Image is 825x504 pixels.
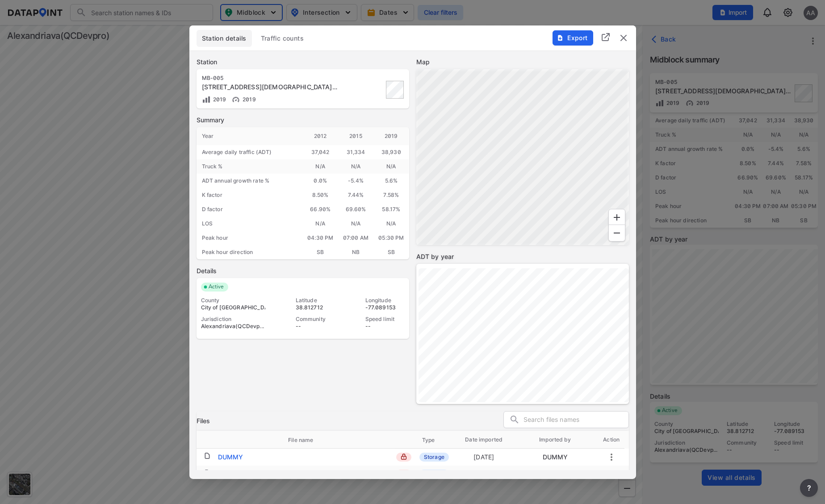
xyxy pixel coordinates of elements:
[303,245,338,259] div: SB
[303,159,338,173] div: N/A
[805,483,812,493] span: ?
[599,430,624,448] th: Action
[401,453,407,459] img: lock_close.8fab59a9.svg
[303,187,338,202] div: 8.50%
[606,451,617,462] button: more
[419,469,449,478] span: Storage
[553,30,593,45] button: Export
[218,469,243,478] div: DUMMY
[205,282,229,291] span: Active
[543,452,568,461] div: DUMMY
[202,95,211,104] img: Volume count
[608,208,625,225] div: Zoom In
[373,216,409,230] div: N/A
[419,452,449,461] span: Storage
[608,224,625,241] div: Zoom Out
[201,322,265,329] div: Alexandriava(QCDevpro)
[197,115,409,124] label: Summary
[365,322,405,329] div: --
[303,127,338,145] div: 2012
[456,465,512,482] td: [DATE]
[600,32,611,42] img: full_screen.b7bf9a36.svg
[373,145,409,159] div: 38,930
[201,315,265,322] div: Jurisdiction
[611,212,622,222] svg: Zoom In
[204,469,211,476] img: file.af1f9d02.svg
[618,32,629,43] button: delete
[197,159,303,173] div: Truck %
[416,252,629,261] label: ADT by year
[557,33,587,42] span: Export
[523,413,628,426] input: Search files names
[303,173,338,187] div: 0.0 %
[197,145,303,159] div: Average daily traffic (ADT)
[197,127,303,145] div: Year
[373,159,409,173] div: N/A
[202,74,339,81] div: MB-005
[338,127,373,145] div: 2015
[456,430,512,448] th: Date imported
[338,145,373,159] div: 31,334
[365,304,405,311] div: -77.089153
[365,315,405,322] div: Speed limit
[197,187,303,202] div: K factor
[197,245,303,259] div: Peak hour direction
[338,230,373,245] div: 07:00 AM
[422,436,447,444] span: Type
[611,227,622,238] svg: Zoom Out
[197,266,409,275] label: Details
[373,127,409,145] div: 2019
[197,29,629,46] div: basic tabs example
[338,159,373,173] div: N/A
[218,452,243,461] div: DUMMY
[201,296,265,304] div: County
[296,296,335,304] div: Latitude
[201,304,265,311] div: City of [GEOGRAPHIC_DATA]
[456,448,512,465] td: [DATE]
[606,468,617,479] button: more
[557,34,564,41] img: File%20-%20Download.70cf71cd.svg
[240,96,256,103] span: 2019
[261,33,304,42] span: Traffic counts
[197,57,409,66] label: Station
[800,479,818,497] button: more
[202,33,247,42] span: Station details
[197,202,303,216] div: D factor
[338,187,373,202] div: 7.44%
[231,95,240,104] img: Vehicle speed
[338,216,373,230] div: N/A
[197,416,210,425] h3: Files
[197,216,303,230] div: LOS
[618,32,629,43] img: close.efbf2170.svg
[211,96,226,103] span: 2019
[338,245,373,259] div: NB
[373,202,409,216] div: 58.17%
[197,230,303,245] div: Peak hour
[202,82,339,91] div: 310-336 N Quaker Ln, Alexandria, Virginia, 22304
[373,230,409,245] div: 05:30 PM
[373,245,409,259] div: SB
[373,173,409,187] div: 5.6 %
[338,202,373,216] div: 69.60%
[303,216,338,230] div: N/A
[303,145,338,159] div: 37,042
[373,187,409,202] div: 7.58%
[303,230,338,245] div: 04:30 PM
[365,296,405,304] div: Longitude
[288,436,325,444] span: File name
[338,173,373,187] div: -5.4 %
[204,452,211,459] img: file.af1f9d02.svg
[296,322,335,329] div: --
[512,430,599,448] th: Imported by
[296,315,335,322] div: Community
[197,173,303,187] div: ADT annual growth rate %
[416,57,629,66] label: Map
[296,304,335,311] div: 38.812712
[303,202,338,216] div: 66.90%
[543,469,568,478] div: DUMMY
